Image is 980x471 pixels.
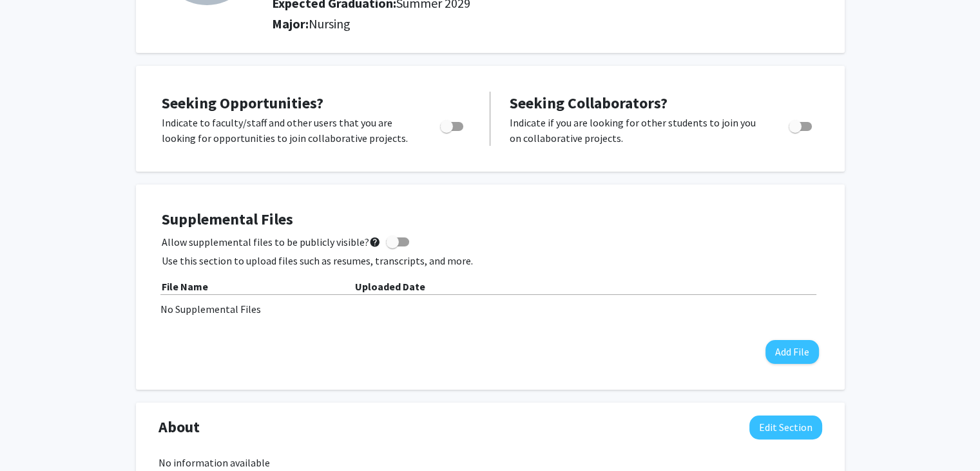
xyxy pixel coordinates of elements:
[159,455,822,470] div: No information available
[510,93,668,113] span: Seeking Collaborators?
[162,93,323,113] span: Seeking Opportunities?
[162,253,819,268] p: Use this section to upload files such as resumes, transcripts, and more.
[369,234,381,250] mat-icon: help
[435,115,470,134] div: Toggle
[160,301,820,317] div: No Supplemental Files
[10,413,55,461] iframe: Chat
[272,16,821,32] h2: Major:
[783,115,819,134] div: Toggle
[162,115,416,146] p: Indicate to faculty/staff and other users that you are looking for opportunities to join collabor...
[159,416,200,439] span: About
[162,210,819,229] h4: Supplemental Files
[765,340,819,364] button: Add File
[510,115,764,146] p: Indicate if you are looking for other students to join you on collaborative projects.
[355,280,425,293] b: Uploaded Date
[162,234,381,250] span: Allow supplemental files to be publicly visible?
[309,15,351,32] span: Nursing
[749,416,822,439] button: Edit About
[162,280,208,293] b: File Name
